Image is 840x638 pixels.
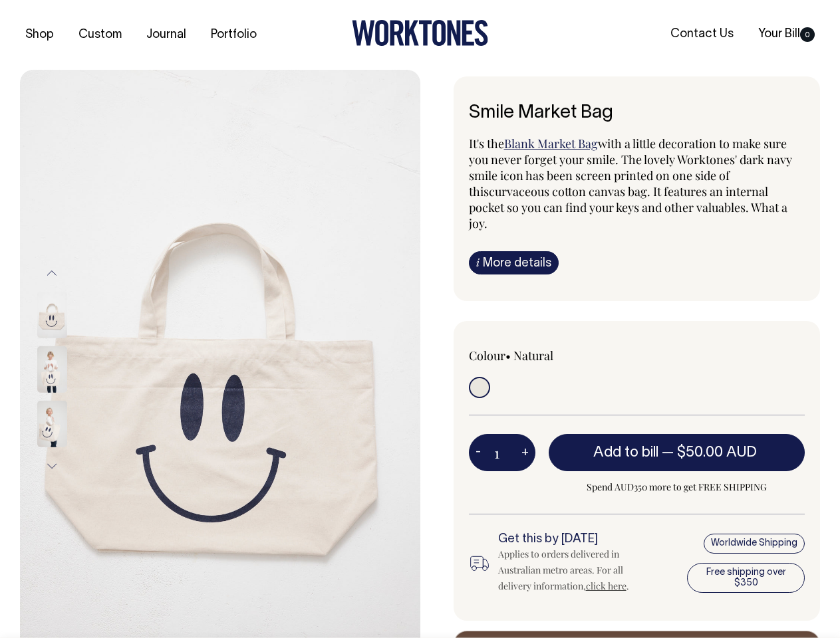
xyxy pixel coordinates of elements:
span: Spend AUD350 more to get FREE SHIPPING [549,479,805,495]
label: Natural [513,348,553,364]
a: Portfolio [206,24,262,46]
div: Applies to orders delivered in Australian metro areas. For all delivery information, . [498,546,652,594]
img: Smile Market Bag [37,346,67,393]
button: - [469,439,488,466]
span: • [505,348,511,364]
h6: Smile Market Bag [469,103,805,124]
a: iMore details [469,251,559,274]
span: $50.00 AUD [677,446,757,459]
span: curvaceous cotton canvas bag. It features an internal pocket so you can find your keys and other ... [469,183,787,231]
p: It's the with a little decoration to make sure you never forget your smile. The lovely Worktones'... [469,136,805,231]
a: click here [586,580,627,592]
button: Previous [42,258,62,288]
div: Colour [469,348,603,364]
span: i [476,255,480,269]
a: Shop [20,24,59,46]
a: Contact Us [665,23,739,45]
img: Smile Market Bag [37,401,67,447]
a: Journal [141,24,192,46]
a: Blank Market Bag [504,136,598,152]
button: Add to bill —$50.00 AUD [549,434,805,471]
img: Smile Market Bag [37,292,67,338]
button: + [515,439,535,466]
h6: Get this by [DATE] [498,533,652,546]
span: 0 [800,27,815,42]
span: Add to bill [593,446,658,459]
a: Your Bill0 [753,23,820,45]
span: — [662,446,760,459]
a: Custom [73,24,127,46]
button: Next [42,451,62,481]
